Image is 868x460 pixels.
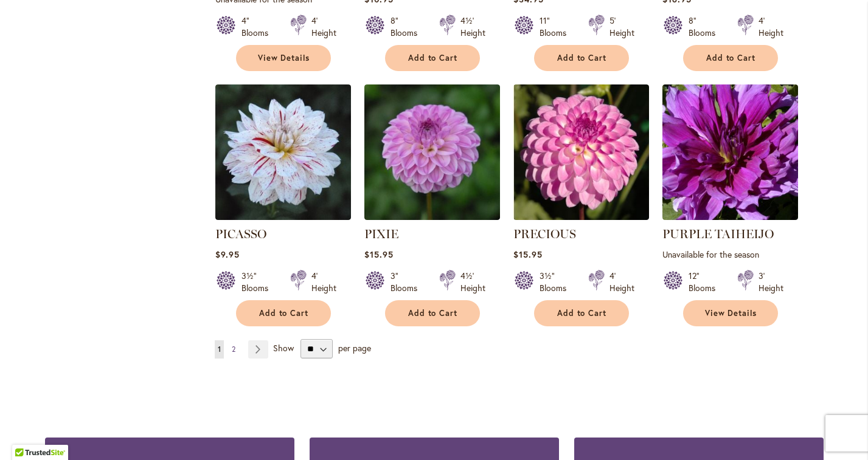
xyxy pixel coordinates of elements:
img: PIXIE [364,84,500,220]
button: Add to Cart [385,300,480,326]
div: 3½" Blooms [540,270,574,294]
span: $15.95 [364,249,394,260]
img: PRECIOUS [513,84,649,220]
button: Add to Cart [236,300,331,326]
span: View Details [258,53,310,63]
div: 3" Blooms [391,270,425,294]
a: View Details [683,300,778,326]
div: 11" Blooms [540,15,574,39]
a: PICASSO [215,227,266,241]
div: 4' Height [311,15,336,39]
span: View Details [705,308,757,318]
div: 4' Height [759,15,783,39]
div: 4" Blooms [241,15,276,39]
div: 4½' Height [460,270,485,294]
span: Add to Cart [557,53,607,63]
div: 3' Height [759,270,783,294]
span: Add to Cart [706,53,756,63]
iframe: Launch Accessibility Center [9,417,43,451]
span: 1 [218,345,221,354]
div: 5' Height [609,15,634,39]
span: Add to Cart [557,308,607,318]
a: PICASSO [215,211,351,222]
span: Add to Cart [259,308,309,318]
a: PIXIE [364,227,398,241]
button: Add to Cart [534,300,629,326]
img: PICASSO [215,84,351,220]
div: 3½" Blooms [241,270,276,294]
span: Add to Cart [408,308,458,318]
a: PRECIOUS [513,227,576,241]
button: Add to Cart [534,45,629,71]
a: 2 [229,340,238,359]
span: Add to Cart [408,53,458,63]
div: 8" Blooms [689,15,723,39]
div: 4' Height [609,270,634,294]
span: $15.95 [513,249,543,260]
span: per page [338,342,371,354]
p: Unavailable for the season [662,249,798,260]
a: PRECIOUS [513,211,649,222]
a: PIXIE [364,211,500,222]
span: $9.95 [215,249,240,260]
span: 2 [232,345,235,354]
div: 12" Blooms [689,270,723,294]
div: 4½' Height [460,15,485,39]
button: Add to Cart [385,45,480,71]
a: PURPLE TAIHEIJO [662,227,774,241]
div: 4' Height [311,270,336,294]
img: PURPLE TAIHEIJO [662,84,798,220]
a: PURPLE TAIHEIJO [662,211,798,222]
button: Add to Cart [683,45,778,71]
span: Show [273,342,294,354]
a: View Details [236,45,331,71]
div: 8" Blooms [391,15,425,39]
